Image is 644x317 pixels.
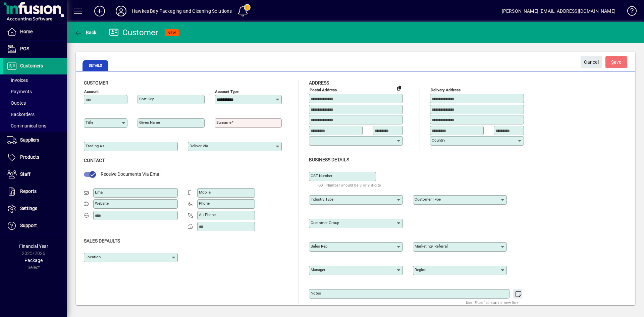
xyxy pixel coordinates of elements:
mat-label: Surname [216,120,231,125]
mat-label: Customer type [415,197,441,202]
span: Details [83,60,108,71]
a: POS [3,41,67,57]
a: Support [3,217,67,234]
mat-label: Deliver via [190,144,208,148]
a: Invoices [3,74,67,86]
span: Sales defaults [84,238,120,244]
button: Copy to Delivery address [394,83,405,93]
span: Address [309,80,329,86]
a: Payments [3,86,67,97]
mat-label: Region [415,267,426,272]
span: Customers [20,63,43,68]
div: [PERSON_NAME] [EMAIL_ADDRESS][DOMAIN_NAME] [502,6,615,16]
mat-label: Customer group [311,220,339,225]
span: Reports [20,189,37,194]
mat-label: Alt Phone [199,212,216,217]
span: Receive Documents Via Email [101,171,161,177]
a: Staff [3,166,67,183]
span: Support [20,223,37,228]
button: Save [605,56,627,68]
a: Products [3,149,67,166]
span: Customer [84,80,108,86]
mat-label: Title [86,120,93,125]
div: Hawkes Bay Packaging and Cleaning Solutions [132,6,232,16]
mat-label: GST Number [311,173,332,178]
span: Backorders [7,112,35,117]
span: Home [20,29,33,34]
mat-label: Country [432,138,445,143]
span: POS [20,46,29,51]
mat-label: Marketing/ Referral [415,244,448,249]
a: Suppliers [3,132,67,149]
span: Payments [7,89,32,94]
a: Communications [3,120,67,131]
mat-label: Website [95,201,109,206]
mat-hint: GST Number should be 8 or 9 digits [318,181,381,189]
span: Communications [7,123,46,128]
span: NEW [168,31,176,35]
mat-label: Email [95,190,105,195]
span: S [611,59,614,65]
app-page-header-button: Back [67,27,104,39]
a: Home [3,23,67,40]
span: Suppliers [20,137,39,143]
mat-hint: Use 'Enter' to start a new line [466,299,519,306]
button: Profile [110,5,132,17]
span: Staff [20,171,31,177]
span: Package [24,258,43,263]
a: Quotes [3,97,67,109]
span: Quotes [7,100,26,106]
mat-label: Given name [139,120,160,125]
mat-label: Manager [311,267,325,272]
span: ave [611,57,622,68]
mat-label: Account Type [215,89,238,94]
mat-label: Sort key [139,97,154,101]
mat-label: Account [84,89,99,94]
mat-label: Location [86,255,101,259]
mat-label: Mobile [199,190,211,195]
mat-label: Phone [199,201,210,206]
div: Customer [109,27,158,38]
span: Settings [20,206,37,211]
a: Backorders [3,109,67,120]
span: Business details [309,157,349,162]
a: Knowledge Base [622,1,636,23]
mat-label: Notes [311,291,321,296]
mat-label: Industry type [311,197,333,202]
span: Back [74,30,97,35]
button: Cancel [581,56,602,68]
span: Invoices [7,77,28,83]
mat-label: Sales rep [311,244,327,249]
a: Reports [3,183,67,200]
span: Products [20,154,39,160]
mat-label: Trading as [86,144,104,148]
span: Financial Year [19,244,48,249]
span: Contact [84,158,105,163]
button: Back [72,27,98,39]
a: Settings [3,200,67,217]
button: Add [89,5,110,17]
span: Cancel [584,57,599,68]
